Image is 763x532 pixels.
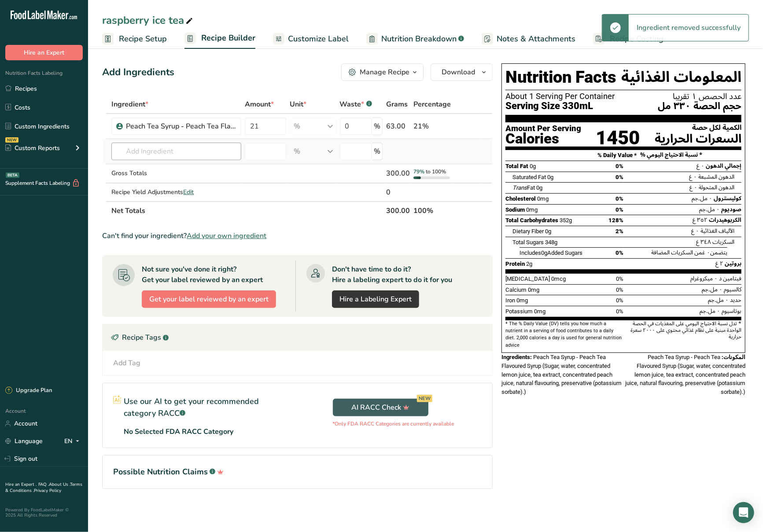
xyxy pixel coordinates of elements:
[384,201,412,220] th: 300.00
[733,502,754,523] div: Open Intercom Messenger
[712,236,734,248] span: السكريات
[616,163,623,169] span: 0%
[691,225,699,237] span: ٠ غ
[616,249,623,256] span: 0%
[512,228,544,235] span: Dietary Fiber
[526,206,538,213] span: 0mg
[38,481,49,488] a: FAQ .
[360,67,409,77] div: Manage Recipe
[5,507,83,518] div: Powered By FoodLabelMaker © 2025 All Rights Reserved
[693,214,708,226] span: ٣٥٢ غ
[526,260,532,267] span: 2g
[290,99,306,110] span: Unit
[482,29,575,49] a: Notes & Attachments
[719,272,741,285] span: فيتامين د
[545,228,551,235] span: 0g
[700,225,734,237] span: الألياف الغذائية
[366,29,464,49] a: Nutrition Breakdown
[709,214,741,226] span: الكربوهيدرات
[505,206,525,213] span: Sodium
[505,195,536,202] span: Cholesterol
[34,488,61,494] a: Privacy Policy
[386,187,410,198] div: 0
[545,239,557,246] span: 348g
[505,125,581,145] div: Amount Per Serving
[381,33,457,45] span: Nutrition Breakdown
[505,275,550,282] span: [MEDICAL_DATA]
[505,217,558,224] span: Total Carbohydrates
[5,481,37,488] a: Hire an Expert .
[111,187,241,197] div: Recipe Yield Adjustments
[126,121,236,132] div: Peach Tea Syrup - Peach Tea Flavoured Syrup
[512,184,527,191] i: Trans
[49,481,70,488] a: About Us .
[412,201,453,220] th: 100%
[715,257,723,270] span: ٢ غ
[5,137,18,143] div: NEW
[730,294,741,306] span: حديد
[621,67,741,88] span: المعلومات الغذائية
[187,231,266,241] span: Add your own ingredient
[616,174,623,180] span: 0%
[708,294,729,306] span: ٠ مل.جم
[537,195,549,202] span: 0mg
[386,168,410,179] div: 300.00
[547,174,553,180] span: 0g
[505,133,581,145] div: Calories
[386,121,410,132] div: 63.00
[442,67,475,77] span: Download
[6,172,19,178] div: BETA
[426,168,446,175] span: to 100%
[505,260,525,267] span: Protein
[699,181,734,194] span: الدهون المتحولة
[386,99,408,110] span: Grams
[102,29,167,49] a: Recipe Setup
[689,171,697,183] span: ٠ غ
[512,239,544,246] span: Total Sugars
[725,257,741,270] span: بروتين
[110,201,384,220] th: Net Totals
[124,396,287,419] p: Use our AI to get your recommended category RACC
[520,249,582,256] span: Includes Added Sugars
[551,275,566,282] span: 0mcg
[505,286,527,293] span: Calcium
[124,426,233,437] p: No Selected FDA RACC Category
[413,168,424,175] span: 79%
[149,294,269,305] span: Get your label reviewed by an expert
[702,246,710,259] span: ٠ غ
[658,101,741,112] span: حجم الحصة ٣٣٠ مل
[201,32,255,44] span: Recipe Builder
[616,297,623,304] span: 0%
[536,184,542,191] span: 0g
[103,324,492,351] div: Recipe Tags
[332,264,452,285] div: Don't have time to do it? Hire a labeling expert to do it for you
[593,29,663,49] a: Recipe Costing
[541,249,547,256] span: 0g
[431,63,493,81] button: Download
[501,354,622,395] span: Peach Tea Syrup - Peach Tea Flavoured Syrup (Sugar, water, concentrated lemon juice, tea extract,...
[512,184,535,191] span: Fat
[616,195,623,202] span: 0%
[512,174,546,180] span: Saturated Fat
[528,286,539,293] span: 0mg
[102,65,174,80] div: Add Ingredients
[516,297,528,304] span: 0mg
[113,358,140,368] div: Add Tag
[673,92,741,101] span: عدد الحصص ١ تقريبا
[501,354,532,360] span: Ingredients:
[351,402,409,413] span: AI RACC Check
[64,436,83,447] div: EN
[341,63,424,81] button: Manage Recipe
[530,163,536,169] span: 0g
[5,481,82,494] a: Terms & Conditions .
[655,133,741,145] div: السعرات الحرارية
[616,275,623,282] span: 0%
[724,283,741,296] span: كالسيوم
[288,33,349,45] span: Customize Label
[702,283,722,296] span: ٠ مل.جم
[497,33,575,45] span: Notes & Attachments
[608,217,623,224] span: 128%
[596,131,640,145] div: 1450
[505,101,593,112] span: Serving Size 330mL
[111,169,241,178] div: Gross Totals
